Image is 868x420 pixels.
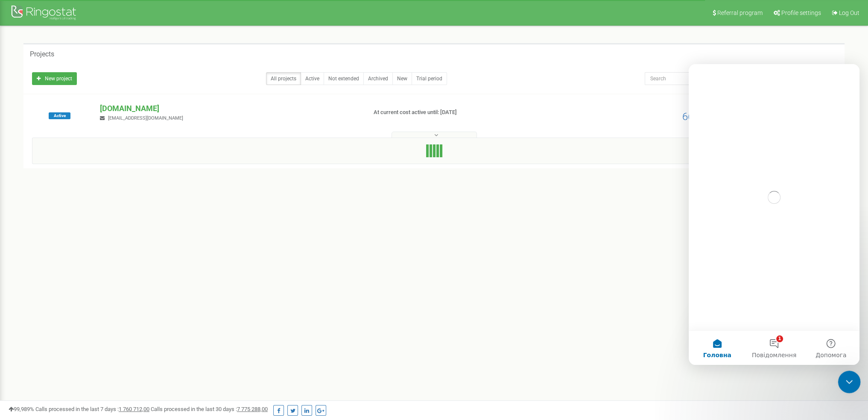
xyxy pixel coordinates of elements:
[374,109,565,117] p: At current cost active until: [DATE]
[301,72,324,85] a: Active
[682,111,734,123] span: 669,66 EUR
[689,64,859,365] iframe: Intercom live chat
[838,371,861,394] iframe: Intercom live chat
[30,50,54,58] h5: Projects
[717,9,763,16] span: Referral program
[324,72,364,85] a: Not extended
[781,9,821,16] span: Profile settings
[839,9,859,16] span: Log Out
[392,72,412,85] a: New
[119,406,149,412] u: 1 760 712,00
[151,406,268,412] span: Calls processed in the last 30 days :
[49,112,70,119] span: Active
[645,72,798,85] input: Search
[266,72,301,85] a: All projects
[412,72,447,85] a: Trial period
[32,72,77,85] a: New project
[237,406,268,412] u: 7 775 288,00
[9,406,34,412] span: 99,989%
[108,115,183,121] span: [EMAIL_ADDRESS][DOMAIN_NAME]
[35,406,149,412] span: Calls processed in the last 7 days :
[100,103,359,114] p: [DOMAIN_NAME]
[363,72,393,85] a: Archived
